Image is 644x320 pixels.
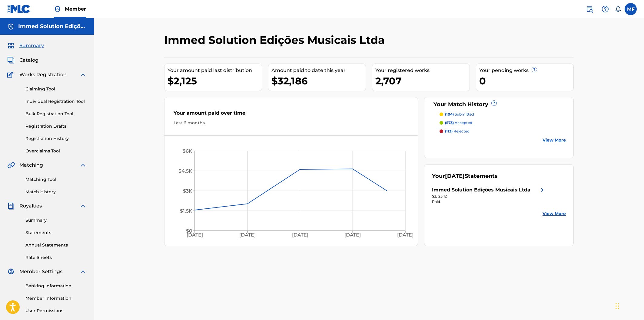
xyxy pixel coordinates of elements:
[271,74,366,88] div: $32,186
[445,120,472,126] p: accepted
[25,295,87,302] a: Member Information
[375,74,470,88] div: 2,707
[25,217,87,224] a: Summary
[440,129,566,134] a: (113) rejected
[616,297,619,315] div: Arrastar
[492,101,496,106] span: ?
[186,228,192,234] tspan: $0
[7,268,15,275] img: Member Settings
[25,111,87,117] a: Bulk Registration Tool
[627,217,644,266] iframe: Resource Center
[432,194,546,199] div: $2,125.12
[292,232,308,238] tspan: [DATE]
[7,57,38,64] a: CatalogCatalog
[479,67,573,74] div: Your pending works
[445,112,474,117] p: submitted
[599,3,611,15] div: Help
[25,254,87,261] a: Rate Sheets
[168,67,262,74] div: Your amount paid last distribution
[440,112,566,117] a: (104) submitted
[79,162,87,169] img: expand
[25,230,87,236] a: Statements
[164,33,388,47] h2: Immed Solution Edições Musicais Ltda
[344,232,361,238] tspan: [DATE]
[615,6,621,12] div: Notifications
[7,23,15,30] img: Accounts
[25,242,87,248] a: Annual Statements
[25,86,87,92] a: Claiming Tool
[19,71,67,78] span: Works Registration
[614,291,644,320] div: Widget de chat
[625,3,637,15] div: User Menu
[174,120,409,126] div: Last 6 months
[445,173,465,179] span: [DATE]
[25,176,87,183] a: Matching Tool
[19,162,43,169] span: Matching
[614,291,644,320] iframe: Chat Widget
[445,129,470,134] p: rejected
[168,74,262,88] div: $2,125
[187,232,203,238] tspan: [DATE]
[183,188,192,194] tspan: $3K
[19,268,62,275] span: Member Settings
[7,42,44,49] a: SummarySummary
[19,202,42,210] span: Royalties
[7,42,15,49] img: Summary
[432,199,546,204] div: Paid
[180,208,192,214] tspan: $1.5K
[18,23,87,30] h5: Immed Solution Edições Musicais Ltda
[445,120,454,125] span: (573)
[174,109,409,120] div: Your amount paid over time
[397,232,413,238] tspan: [DATE]
[586,5,593,13] img: search
[440,120,566,126] a: (573) accepted
[79,202,87,210] img: expand
[178,168,192,174] tspan: $4.5K
[25,283,87,289] a: Banking Information
[25,98,87,105] a: Individual Registration Tool
[432,186,530,194] div: Immed Solution Edições Musicais Ltda
[25,308,87,314] a: User Permissions
[7,71,15,78] img: Works Registration
[445,112,454,116] span: (104)
[479,74,573,88] div: 0
[79,268,87,275] img: expand
[583,3,596,15] a: Public Search
[79,71,87,78] img: expand
[25,123,87,129] a: Registration Drafts
[54,5,61,13] img: Top Rightsholder
[19,42,44,49] span: Summary
[532,67,537,72] span: ?
[432,172,498,180] div: Your Statements
[25,148,87,154] a: Overclaims Tool
[445,129,453,133] span: (113)
[375,67,470,74] div: Your registered works
[7,162,15,169] img: Matching
[432,186,546,204] a: Immed Solution Edições Musicais Ltdaright chevron icon$2,125.12Paid
[602,5,609,13] img: help
[271,67,366,74] div: Amount paid to date this year
[7,57,15,64] img: Catalog
[7,5,31,13] img: MLC Logo
[19,57,38,64] span: Catalog
[543,211,566,217] a: View More
[25,136,87,142] a: Registration History
[7,202,15,210] img: Royalties
[543,137,566,143] a: View More
[539,186,546,194] img: right chevron icon
[183,148,192,154] tspan: $6K
[239,232,256,238] tspan: [DATE]
[65,5,86,12] span: Member
[25,189,87,195] a: Match History
[432,100,566,109] div: Your Match History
